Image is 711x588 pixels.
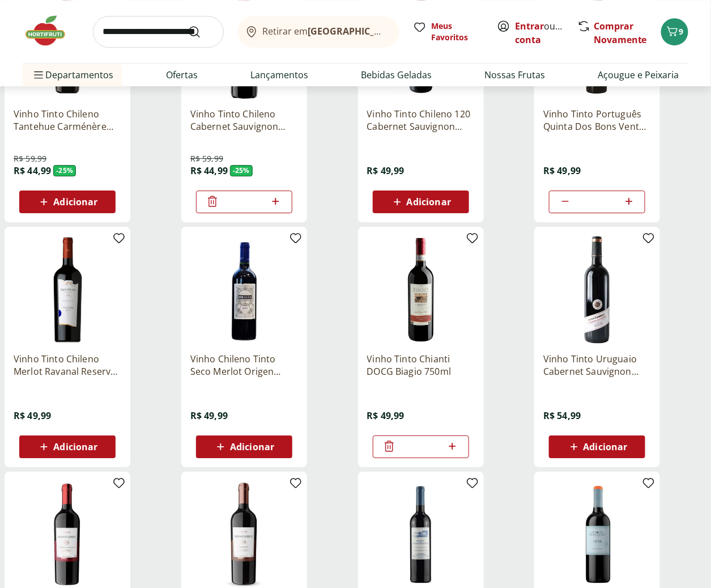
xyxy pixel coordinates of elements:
b: [GEOGRAPHIC_DATA]/[GEOGRAPHIC_DATA] [308,25,499,37]
a: Criar conta [515,20,577,46]
span: R$ 49,99 [14,409,51,422]
a: Lançamentos [250,68,308,82]
span: ou [515,19,565,46]
img: Vinho Tinto Chianti DOCG Biagio 750ml [367,236,475,344]
img: Vinho Tinto Uruguaio Cabernet Sauvignon Juan Carrau 750ml [543,236,651,344]
span: R$ 59,99 [14,153,46,164]
span: Adicionar [407,197,451,206]
button: Adicionar [549,435,645,458]
button: Adicionar [19,191,116,213]
button: Retirar em[GEOGRAPHIC_DATA]/[GEOGRAPHIC_DATA] [237,16,399,48]
a: Entrar [515,20,544,32]
img: Vinho Tinto Chileno Merlot Ravanal Reserva 750ml [14,236,121,344]
img: Hortifruti [23,14,79,48]
span: Retirar em [263,26,388,36]
button: Adicionar [19,435,116,458]
a: Bebidas Geladas [361,68,432,82]
a: Vinho Chileno Tinto Seco Merlot Origen 750ml [190,353,298,378]
span: Departamentos [32,61,113,88]
span: R$ 44,99 [190,164,228,177]
span: - 25 % [53,165,76,176]
button: Submit Search [188,25,215,39]
a: Vinho Tinto Português Quinta Dos Bons Ventos - 375Ml [543,108,651,133]
a: Nossas Frutas [485,68,546,82]
span: R$ 49,99 [367,164,405,177]
a: Vinho Tinto Chileno Merlot Ravanal Reserva 750ml [14,353,121,378]
span: 9 [679,26,684,37]
a: Vinho Tinto Chileno Tantehue Carménère 750ml [14,108,121,133]
button: Adicionar [196,435,292,458]
span: - 25 % [230,165,253,176]
button: Adicionar [373,191,469,213]
a: Vinho Tinto Uruguaio Cabernet Sauvignon Juan Carrau 750ml [543,353,651,378]
span: Adicionar [584,442,628,451]
span: R$ 49,99 [543,164,581,177]
span: Meus Favoritos [431,20,483,43]
a: Vinho Tinto Chileno 120 Cabernet Sauvignon Santa Rita 750ml [367,108,475,133]
img: Vinho Chileno Tinto Seco Merlot Origen 750ml [190,236,298,344]
a: Vinho Tinto Chileno Cabernet Sauvignon Tantehue 750ml [190,108,298,133]
span: R$ 54,99 [543,409,581,422]
a: Açougue e Peixaria [598,68,679,82]
input: search [93,16,224,48]
span: Adicionar [53,442,97,451]
button: Menu [32,61,45,88]
a: Meus Favoritos [413,20,483,43]
a: Comprar Novamente [594,20,647,46]
button: Carrinho [661,18,688,45]
span: Adicionar [230,442,274,451]
span: R$ 59,99 [190,153,223,164]
span: R$ 44,99 [14,164,51,177]
span: R$ 49,99 [367,409,405,422]
a: Ofertas [166,68,198,82]
a: Vinho Tinto Chianti DOCG Biagio 750ml [367,353,475,378]
span: Adicionar [53,197,97,206]
span: R$ 49,99 [190,409,228,422]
